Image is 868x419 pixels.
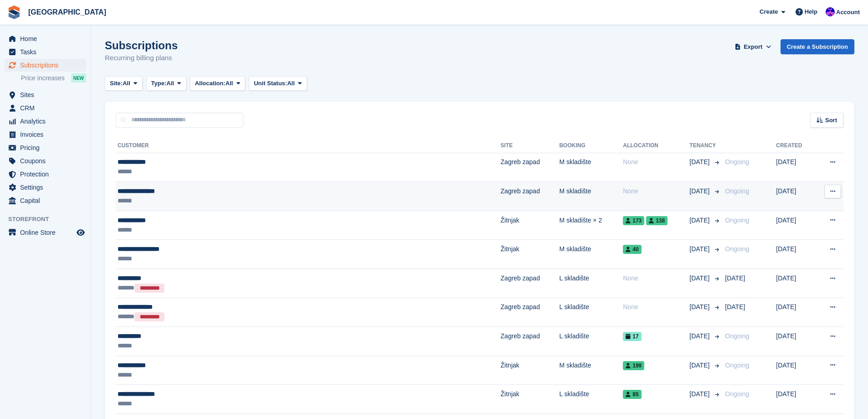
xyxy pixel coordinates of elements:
[733,39,773,54] button: Export
[21,73,86,83] a: Price increases NEW
[689,186,711,196] span: [DATE]
[805,7,817,16] span: Help
[5,181,86,194] a: menu
[825,116,837,125] span: Sort
[689,302,711,312] span: [DATE]
[776,327,815,356] td: [DATE]
[689,216,711,225] span: [DATE]
[5,59,86,72] a: menu
[5,168,86,181] a: menu
[776,153,815,182] td: [DATE]
[623,390,641,399] span: 85
[110,79,123,88] span: Site:
[287,79,295,88] span: All
[151,79,167,88] span: Type:
[20,32,75,45] span: Home
[623,302,689,312] div: None
[20,115,75,128] span: Analytics
[75,227,86,238] a: Preview store
[725,362,749,369] span: Ongoing
[776,182,815,211] td: [DATE]
[559,385,623,414] td: L skladište
[689,389,711,399] span: [DATE]
[725,217,749,224] span: Ongoing
[501,139,560,153] th: Site
[776,211,815,240] td: [DATE]
[559,139,623,153] th: Booking
[501,327,560,356] td: Zagreb zapad
[20,226,75,239] span: Online Store
[166,79,174,88] span: All
[5,194,86,207] a: menu
[5,141,86,154] a: menu
[776,139,815,153] th: Created
[689,139,721,153] th: Tenancy
[776,356,815,385] td: [DATE]
[725,158,749,166] span: Ongoing
[725,245,749,253] span: Ongoing
[623,157,689,167] div: None
[689,361,711,370] span: [DATE]
[623,139,689,153] th: Allocation
[623,332,641,341] span: 17
[623,245,641,254] span: 40
[25,5,110,20] a: [GEOGRAPHIC_DATA]
[5,115,86,128] a: menu
[190,76,246,91] button: Allocation: All
[501,240,560,269] td: Žitnjak
[5,128,86,141] a: menu
[21,74,65,83] span: Price increases
[776,385,815,414] td: [DATE]
[776,269,815,298] td: [DATE]
[725,303,745,310] span: [DATE]
[20,141,75,154] span: Pricing
[559,153,623,182] td: M skladište
[826,7,835,16] img: Ivan Gačić
[5,226,86,239] a: menu
[5,102,86,114] a: menu
[7,5,21,19] img: stora-icon-8386f47178a22dfd0bd8f6a31ec36ba5ce8667c1dd55bd0f319d3a0aa187defe.svg
[105,76,143,91] button: Site: All
[623,216,644,225] span: 173
[20,168,75,181] span: Protection
[836,8,860,17] span: Account
[623,186,689,196] div: None
[501,153,560,182] td: Zagreb zapad
[623,361,644,370] span: 199
[20,88,75,101] span: Sites
[689,274,711,283] span: [DATE]
[5,32,86,45] a: menu
[559,269,623,298] td: L skladište
[5,88,86,101] a: menu
[646,216,668,225] span: 138
[123,79,130,88] span: All
[760,7,778,16] span: Create
[725,332,749,340] span: Ongoing
[20,59,75,72] span: Subscriptions
[689,157,711,167] span: [DATE]
[776,298,815,327] td: [DATE]
[105,39,178,52] h1: Subscriptions
[725,274,745,282] span: [DATE]
[116,139,501,153] th: Customer
[501,269,560,298] td: Zagreb zapad
[249,76,307,91] button: Unit Status: All
[559,211,623,240] td: M skladište × 2
[744,42,762,52] span: Export
[725,390,749,398] span: Ongoing
[20,128,75,141] span: Invoices
[8,215,91,224] span: Storefront
[146,76,186,91] button: Type: All
[689,244,711,254] span: [DATE]
[20,194,75,207] span: Capital
[20,46,75,58] span: Tasks
[781,39,854,54] a: Create a Subscription
[559,356,623,385] td: M skladište
[20,181,75,194] span: Settings
[5,46,86,58] a: menu
[559,327,623,356] td: L skladište
[559,182,623,211] td: M skladište
[559,298,623,327] td: L skladište
[195,79,226,88] span: Allocation:
[71,73,86,83] div: NEW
